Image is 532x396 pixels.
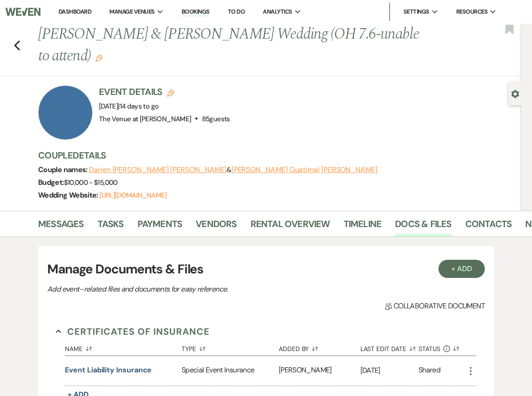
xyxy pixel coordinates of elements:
button: Open lead details [511,89,519,98]
button: Added By [279,338,360,356]
h3: Manage Documents & Files [47,260,485,279]
a: Tasks [98,217,124,237]
button: Darien [PERSON_NAME] [PERSON_NAME] [89,166,227,173]
div: Shared [419,365,440,377]
span: Wedding Website: [38,190,99,200]
span: Settings [404,7,429,16]
span: The Venue at [PERSON_NAME] [99,114,191,124]
h3: Event Details [99,85,230,98]
span: | [118,102,158,111]
a: Vendors [196,217,236,237]
button: + Add [438,260,485,278]
span: Budget: [38,178,64,187]
h1: [PERSON_NAME] & [PERSON_NAME] Wedding (OH 7.6-unable to attend) [38,24,421,67]
button: Edit [95,54,103,62]
button: Last Edit Date [360,338,419,356]
span: & [89,165,378,174]
span: Collaborative document [385,301,485,312]
span: 14 days to go [120,102,159,111]
a: Timeline [344,217,382,237]
button: Status [419,338,465,356]
a: To Do [228,8,245,15]
span: Analytics [263,7,292,16]
button: [PERSON_NAME] Guatimal [PERSON_NAME] [232,166,378,173]
img: Weven Logo [5,2,40,21]
div: [PERSON_NAME] [279,356,360,386]
a: Payments [138,217,182,237]
span: [DATE] [99,102,158,111]
button: Certificates of Insurance [56,325,210,338]
span: Couple names: [38,165,89,174]
span: Status [419,346,440,352]
a: Messages [38,217,84,237]
a: Rental Overview [251,217,330,237]
span: Resources [456,7,488,16]
div: Special Event Insurance [182,356,279,386]
p: [DATE] [360,365,419,376]
span: Manage Venues [109,7,154,16]
a: Docs & Files [395,217,451,237]
h3: Couple Details [38,149,512,162]
span: $10,000 - $15,000 [64,178,118,187]
p: Add event–related files and documents for easy reference. [47,283,365,295]
button: Name [65,338,182,356]
a: Dashboard [59,8,91,15]
a: [URL][DOMAIN_NAME] [99,191,167,200]
span: 85 guests [202,114,230,124]
button: Event Liability Insurance [65,365,152,376]
a: Contacts [465,217,512,237]
a: Bookings [182,8,210,16]
button: Type [182,338,279,356]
